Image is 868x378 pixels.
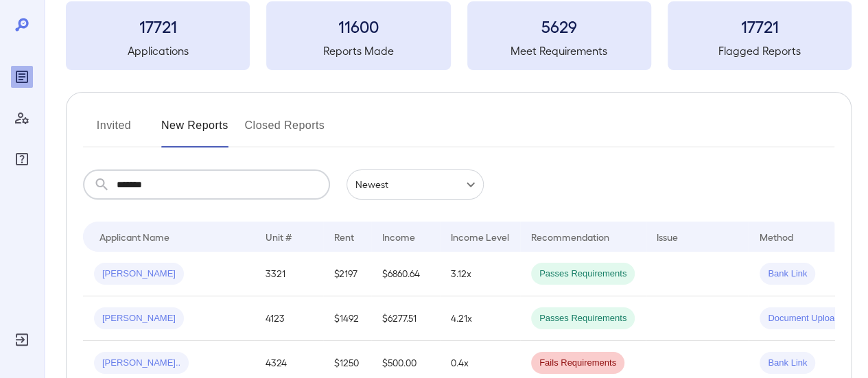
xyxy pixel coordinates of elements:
[371,296,440,341] td: $6277.51
[66,43,250,59] h5: Applications
[760,228,793,245] div: Method
[440,296,520,341] td: 4.21x
[451,228,509,245] div: Income Level
[11,329,33,351] div: Log Out
[83,115,145,147] button: Invited
[531,268,635,281] span: Passes Requirements
[323,252,371,296] td: $2197
[161,115,228,147] button: New Reports
[760,357,815,370] span: Bank Link
[266,43,450,59] h5: Reports Made
[657,228,679,245] div: Issue
[371,252,440,296] td: $6860.64
[467,15,651,37] h3: 5629
[347,169,484,200] div: Newest
[94,357,189,370] span: [PERSON_NAME]..
[668,43,852,59] h5: Flagged Reports
[266,228,292,245] div: Unit #
[467,43,651,59] h5: Meet Requirements
[760,268,815,281] span: Bank Link
[66,15,250,37] h3: 17721
[382,228,415,245] div: Income
[11,66,33,88] div: Reports
[11,107,33,129] div: Manage Users
[668,15,852,37] h3: 17721
[760,312,847,325] span: Document Upload
[440,252,520,296] td: 3.12x
[245,115,325,147] button: Closed Reports
[266,15,450,37] h3: 11600
[94,268,184,281] span: [PERSON_NAME]
[531,312,635,325] span: Passes Requirements
[255,296,323,341] td: 4123
[334,228,356,245] div: Rent
[531,228,609,245] div: Recommendation
[255,252,323,296] td: 3321
[99,228,169,245] div: Applicant Name
[66,1,852,70] summary: 17721Applications11600Reports Made5629Meet Requirements17721Flagged Reports
[94,312,184,325] span: [PERSON_NAME]
[11,148,33,170] div: FAQ
[323,296,371,341] td: $1492
[531,357,624,370] span: Fails Requirements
